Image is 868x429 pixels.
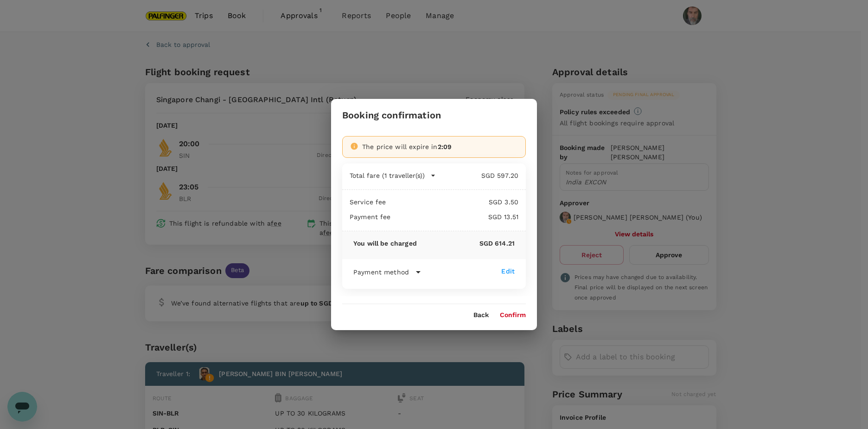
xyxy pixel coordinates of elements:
[436,171,518,180] p: SGD 597.20
[342,110,441,121] h3: Booking confirmation
[500,312,526,319] button: Confirm
[417,239,515,248] p: SGD 614.21
[386,197,518,207] p: SGD 3.50
[391,212,518,221] p: SGD 13.51
[362,142,518,151] div: The price will expire in
[438,143,452,150] span: 2:09
[350,197,386,207] p: Service fee
[353,267,409,277] p: Payment method
[473,312,489,319] button: Back
[350,171,425,180] p: Total fare (1 traveller(s))
[501,266,515,276] div: Edit
[353,239,417,248] p: You will be charged
[350,171,436,180] button: Total fare (1 traveller(s))
[350,212,391,221] p: Payment fee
